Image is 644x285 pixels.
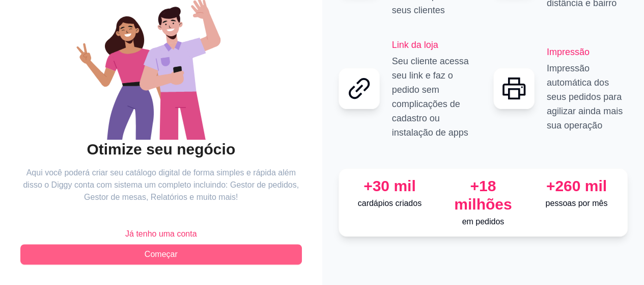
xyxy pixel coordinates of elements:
p: Seu cliente acessa seu link e faz o pedido sem complicações de cadastro ou instalação de apps [392,54,473,140]
div: +260 mil [534,177,620,195]
p: pessoas por mês [534,197,620,210]
p: em pedidos [440,216,526,228]
p: Impressão automática dos seus pedidos para agilizar ainda mais sua operação [547,61,628,133]
div: +30 mil [347,177,433,195]
div: +18 milhões [440,177,526,214]
p: cardápios criados [347,197,433,210]
span: Já tenho uma conta [125,228,197,240]
button: Começar [20,244,302,265]
button: Já tenho uma conta [20,224,302,244]
article: Aqui você poderá criar seu catálogo digital de forma simples e rápida além disso o Diggy conta co... [20,167,302,203]
h2: Link da loja [392,38,473,52]
h2: Otimize seu negócio [20,140,302,159]
span: Começar [145,248,178,261]
h2: Impressão [547,45,628,59]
